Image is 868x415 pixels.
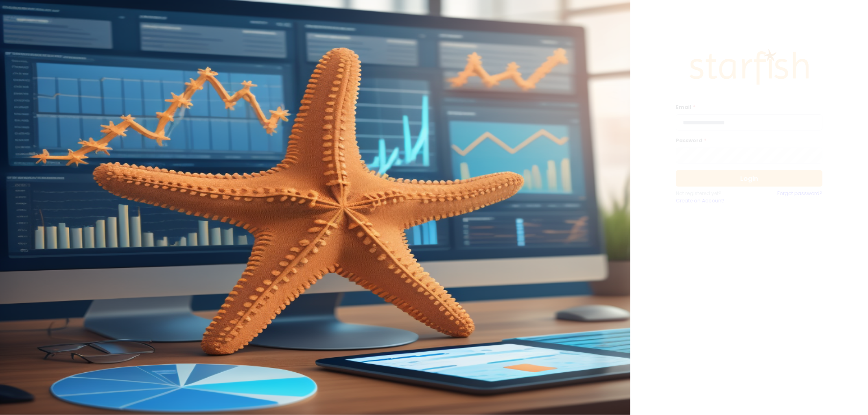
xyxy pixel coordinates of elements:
[676,190,749,197] p: Not registered yet?
[688,41,810,93] img: Logo.42cb71d561138c82c4ab.png
[676,170,822,187] button: Login
[777,190,822,204] a: Forgot password?
[676,104,818,111] label: Email
[676,137,818,144] label: Password
[676,197,749,204] a: Create an Account!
